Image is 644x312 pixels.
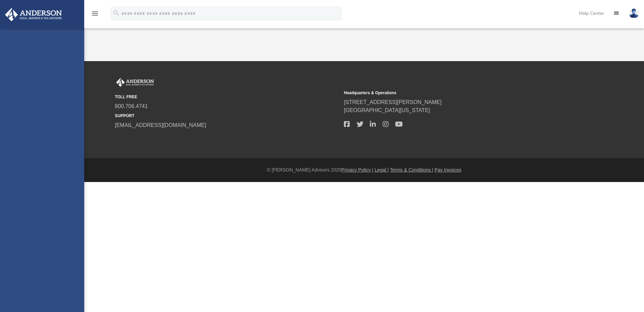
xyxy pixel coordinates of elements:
a: 800.706.4741 [115,103,148,109]
a: Pay Invoices [434,167,461,173]
a: [GEOGRAPHIC_DATA][US_STATE] [344,107,430,113]
img: Anderson Advisors Platinum Portal [115,78,155,87]
small: TOLL FREE [115,94,339,100]
i: menu [91,9,99,18]
a: Legal | [375,167,389,173]
small: Headquarters & Operations [344,90,568,96]
a: Terms & Conditions | [390,167,433,173]
a: Privacy Policy | [342,167,374,173]
img: Anderson Advisors Platinum Portal [3,8,64,21]
div: © [PERSON_NAME] Advisors 2025 [84,166,644,174]
img: User Pic [629,8,639,18]
small: SUPPORT [115,113,339,119]
a: [EMAIL_ADDRESS][DOMAIN_NAME] [115,122,206,128]
i: search [112,9,120,17]
a: menu [91,13,99,18]
a: [STREET_ADDRESS][PERSON_NAME] [344,99,442,105]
